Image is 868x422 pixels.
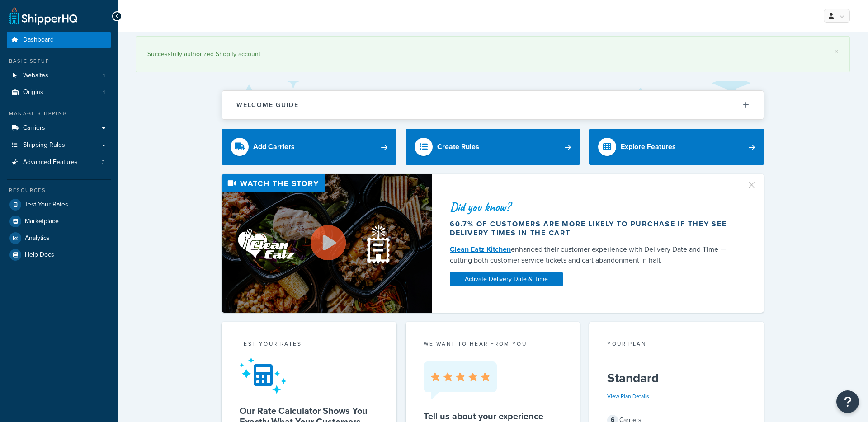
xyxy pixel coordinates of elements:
[7,120,111,136] a: Carriers
[25,201,68,209] span: Test Your Rates
[7,230,111,246] a: Analytics
[450,244,511,254] a: Clean Eatz Kitchen
[437,141,479,153] div: Create Rules
[7,67,111,84] a: Websites1
[25,234,50,242] span: Analytics
[240,340,378,350] div: Test your rates
[450,244,736,266] div: enhanced their customer experience with Delivery Date and Time — cutting both customer service ti...
[835,48,838,55] a: ×
[7,197,111,213] a: Test Your Rates
[222,129,396,165] a: Add Carriers
[7,67,111,84] li: Websites
[102,159,105,166] span: 3
[7,213,111,230] a: Marketplace
[23,124,45,132] span: Carriers
[450,201,736,213] div: Did you know?
[450,220,736,238] div: 60.7% of customers are more likely to purchase if they see delivery times in the cart
[607,371,746,385] h5: Standard
[7,247,111,263] a: Help Docs
[7,57,111,65] div: Basic Setup
[836,390,859,413] button: Open Resource Center
[23,36,54,44] span: Dashboard
[7,84,111,101] a: Origins1
[7,187,111,194] div: Resources
[236,102,299,108] h2: Welcome Guide
[7,154,111,171] li: Advanced Features
[406,129,580,165] a: Create Rules
[424,340,562,348] p: we want to hear from you
[450,272,563,286] a: Activate Delivery Date & Time
[621,141,676,153] div: Explore Features
[7,137,111,154] a: Shipping Rules
[25,218,59,225] span: Marketplace
[222,174,432,313] img: Video thumbnail
[23,159,78,166] span: Advanced Features
[7,32,111,48] a: Dashboard
[607,340,746,350] div: Your Plan
[103,89,105,96] span: 1
[7,110,111,117] div: Manage Shipping
[607,392,649,400] a: View Plan Details
[23,72,48,80] span: Websites
[589,129,764,165] a: Explore Features
[103,72,105,80] span: 1
[25,251,54,259] span: Help Docs
[253,141,295,153] div: Add Carriers
[23,89,43,96] span: Origins
[7,154,111,171] a: Advanced Features3
[23,141,65,149] span: Shipping Rules
[147,48,838,61] div: Successfully authorized Shopify account
[222,91,764,119] button: Welcome Guide
[7,84,111,101] li: Origins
